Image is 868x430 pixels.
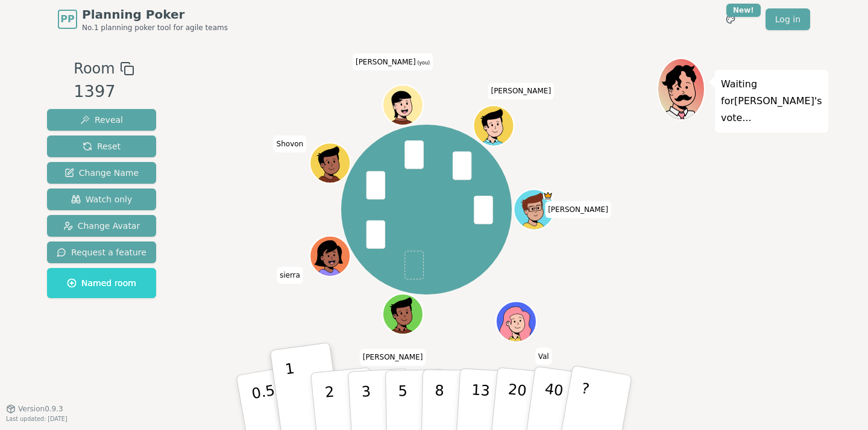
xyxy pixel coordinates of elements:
[74,58,115,79] span: Room
[80,114,123,126] span: Reveal
[60,12,74,26] span: PP
[383,86,421,124] button: Click to change your avatar
[67,277,136,289] span: Named room
[721,76,822,126] p: Waiting for [PERSON_NAME] 's vote...
[6,404,63,414] button: Version0.9.3
[353,54,433,70] span: Click to change your name
[720,8,741,30] button: New!
[74,79,134,104] div: 1397
[488,83,554,100] span: Click to change your name
[71,193,133,205] span: Watch only
[47,189,156,210] button: Watch only
[545,201,611,218] span: Click to change your name
[64,167,139,179] span: Change Name
[6,416,68,422] span: Last updated: [DATE]
[277,267,303,284] span: Click to change your name
[360,349,426,366] span: Click to change your name
[416,60,430,66] span: (you)
[47,109,156,131] button: Reveal
[47,241,156,263] button: Request a feature
[47,136,156,157] button: Reset
[82,23,228,33] span: No.1 planning poker tool for agile teams
[57,246,146,258] span: Request a feature
[18,404,63,414] span: Version 0.9.3
[47,215,156,237] button: Change Avatar
[766,8,810,30] a: Log in
[274,136,307,152] span: Click to change your name
[47,268,156,298] button: Named room
[542,191,553,201] span: spencer is the host
[82,6,228,23] span: Planning Poker
[726,4,761,17] div: New!
[47,162,156,184] button: Change Name
[83,140,121,152] span: Reset
[58,6,228,33] a: PPPlanning PokerNo.1 planning poker tool for agile teams
[535,348,552,365] span: Click to change your name
[284,360,302,426] p: 1
[63,220,140,232] span: Change Avatar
